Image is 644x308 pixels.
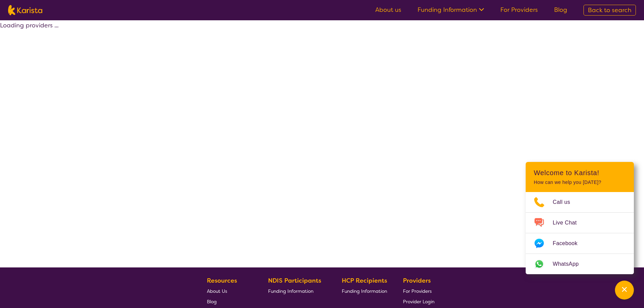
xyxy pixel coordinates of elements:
[403,288,432,294] span: For Providers
[588,6,631,14] span: Back to search
[500,6,538,14] a: For Providers
[342,288,387,294] span: Funding Information
[418,6,484,14] a: Funding Information
[342,286,387,296] a: Funding Information
[553,218,585,228] span: Live Chat
[526,254,634,274] a: Web link opens in a new tab.
[526,192,634,274] ul: Choose channel
[553,259,587,269] span: WhatsApp
[8,5,42,15] img: Karista logo
[342,277,387,285] b: HCP Recipients
[403,277,431,285] b: Providers
[583,5,636,16] a: Back to search
[207,277,237,285] b: Resources
[375,6,401,14] a: About us
[207,288,227,294] span: About Us
[554,6,567,14] a: Blog
[268,277,321,285] b: NDIS Participants
[534,180,626,185] p: How can we help you [DATE]?
[268,288,313,294] span: Funding Information
[403,299,434,305] span: Provider Login
[403,296,434,307] a: Provider Login
[553,238,586,248] span: Facebook
[553,197,578,207] span: Call us
[207,296,252,307] a: Blog
[207,286,252,296] a: About Us
[615,281,634,300] button: Channel Menu
[534,169,626,177] h2: Welcome to Karista!
[403,286,434,296] a: For Providers
[207,299,217,305] span: Blog
[268,286,326,296] a: Funding Information
[526,162,634,274] div: Channel Menu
